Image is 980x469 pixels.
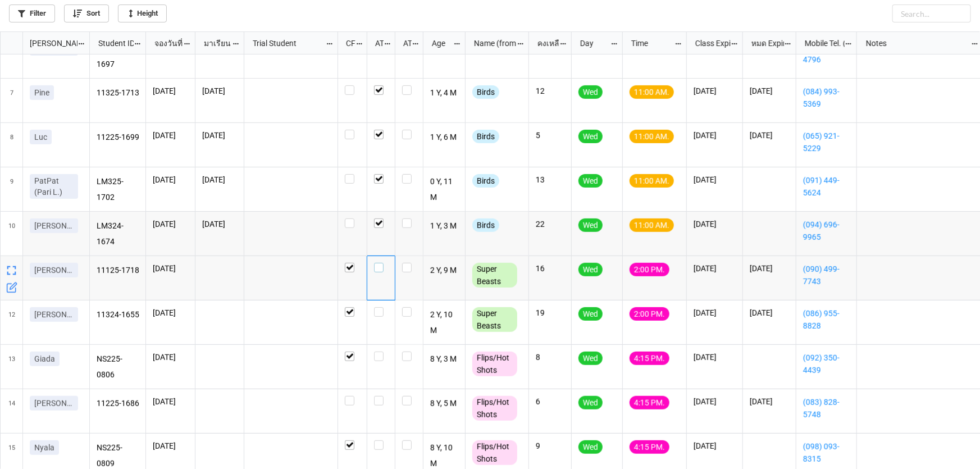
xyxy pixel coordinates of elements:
[430,263,459,279] p: 2 Y, 9 M
[536,263,564,274] p: 16
[153,263,188,274] p: [DATE]
[153,174,188,185] p: [DATE]
[34,220,74,231] p: [PERSON_NAME]ปู
[689,37,731,49] div: Class Expiration
[694,218,736,230] p: [DATE]
[630,85,674,99] div: 11:00 AM.
[92,37,134,49] div: Student ID (from [PERSON_NAME] Name)
[750,130,789,141] p: [DATE]
[536,174,564,185] p: 13
[467,37,517,49] div: Name (from Class)
[8,300,15,344] span: 12
[430,174,459,204] p: 0 Y, 11 M
[573,37,610,49] div: Day
[368,37,384,49] div: ATT
[803,440,850,465] a: (098) 093-8315
[472,218,499,232] div: Birds
[536,440,564,452] p: 9
[694,440,736,452] p: [DATE]
[472,440,517,465] div: Flips/Hot Shots
[694,396,736,407] p: [DATE]
[8,345,15,389] span: 13
[536,130,564,141] p: 5
[8,389,15,433] span: 14
[430,396,459,412] p: 8 Y, 5 M
[859,37,972,49] div: Notes
[694,174,736,185] p: [DATE]
[578,263,603,276] div: Wed
[430,218,459,234] p: 1 Y, 3 M
[10,79,13,122] span: 7
[578,352,603,365] div: Wed
[202,85,237,97] p: [DATE]
[472,396,517,421] div: Flips/Hot Shots
[745,37,784,49] div: หมด Expired date (from [PERSON_NAME] Name)
[536,352,564,363] p: 8
[118,4,167,22] a: Height
[97,130,139,145] p: 11225-1699
[630,396,669,409] div: 4:15 PM.
[430,307,459,338] p: 2 Y, 10 M
[578,307,603,321] div: Wed
[694,307,736,318] p: [DATE]
[578,396,603,409] div: Wed
[536,307,564,318] p: 19
[630,352,669,365] div: 4:15 PM.
[430,85,459,101] p: 1 Y, 4 M
[34,398,74,409] p: [PERSON_NAME]
[630,440,669,454] div: 4:15 PM.
[97,41,139,71] p: LM325-1697
[97,218,139,249] p: LM324-1674
[630,130,674,143] div: 11:00 AM.
[536,85,564,97] p: 12
[246,37,325,49] div: Trial Student
[339,37,355,49] div: CF
[23,37,78,49] div: [PERSON_NAME] Name
[202,130,237,141] p: [DATE]
[694,85,736,97] p: [DATE]
[578,174,603,188] div: Wed
[64,4,109,22] a: Sort
[34,353,55,365] p: Giada
[97,85,139,101] p: 11325-1713
[625,37,674,49] div: Time
[803,130,850,154] a: (065) 921-5229
[97,352,139,382] p: NS225-0806
[430,352,459,367] p: 8 Y, 3 M
[153,130,188,141] p: [DATE]
[153,440,188,452] p: [DATE]
[750,396,789,407] p: [DATE]
[803,218,850,243] a: (094) 696-9965
[153,218,188,230] p: [DATE]
[1,32,90,54] div: grid
[97,174,139,204] p: LM325-1702
[34,131,47,143] p: Luc
[472,174,499,188] div: Birds
[430,130,459,145] p: 1 Y, 6 M
[578,440,603,454] div: Wed
[750,85,789,97] p: [DATE]
[34,87,49,98] p: Pine
[202,174,237,185] p: [DATE]
[630,174,674,188] div: 11:00 AM.
[34,309,74,320] p: [PERSON_NAME]
[8,212,15,256] span: 10
[10,34,13,78] span: 6
[750,307,789,318] p: [DATE]
[34,175,74,198] p: PatPat (Pari L.)
[202,218,237,230] p: [DATE]
[694,352,736,363] p: [DATE]
[9,4,55,22] a: Filter
[10,123,13,167] span: 8
[97,396,139,412] p: 11225-1686
[798,37,845,49] div: Mobile Tel. (from Nick Name)
[892,4,971,22] input: Search...
[803,263,850,288] a: (090) 499-7743
[472,307,517,332] div: Super Beasts
[153,85,188,97] p: [DATE]
[472,85,499,99] div: Birds
[750,263,789,274] p: [DATE]
[694,130,736,141] p: [DATE]
[630,307,669,321] div: 2:00 PM.
[803,352,850,376] a: (092) 350-4439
